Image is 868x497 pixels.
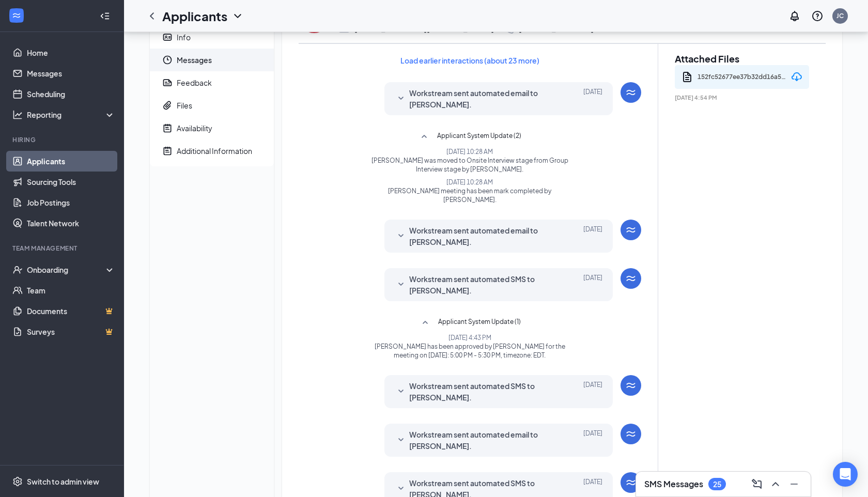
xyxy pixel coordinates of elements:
svg: Notifications [788,10,801,22]
svg: Settings [12,476,23,487]
span: Applicant System Update (2) [437,131,521,143]
span: [DATE] [583,225,602,247]
span: [DATE] 10:28 AM [367,147,573,156]
svg: NoteActive [162,146,173,156]
span: [DATE] [583,429,602,452]
a: Sourcing Tools [27,172,115,192]
span: [PERSON_NAME] has been approved by [PERSON_NAME] for the meeting on [DATE]: 5:00 PM - 5:30 PM, ti... [367,342,573,360]
div: Reporting [27,110,116,120]
svg: QuestionInfo [811,10,824,22]
a: SurveysCrown [27,321,115,342]
svg: Report [162,77,173,88]
svg: Paperclip [162,100,173,111]
svg: ChevronLeft [146,10,158,22]
a: DocumentsCrown [27,301,115,321]
span: [DATE] [583,380,602,403]
svg: SmallChevronDown [395,92,407,105]
svg: WorkstreamLogo [625,428,637,440]
svg: ChevronUp [769,478,782,490]
div: 25 [713,480,721,489]
svg: WorkstreamLogo [625,272,637,285]
div: 152fc52677ee37b32dd16a52c8ae754e.pdf [698,69,788,85]
span: [PERSON_NAME] meeting has been mark completed by [PERSON_NAME]. [367,187,573,204]
button: Minimize [786,476,802,492]
a: Job Postings [27,192,115,213]
svg: Collapse [100,11,110,21]
svg: WorkstreamLogo [625,379,637,392]
div: Team Management [12,244,113,253]
div: JC [836,11,844,20]
span: Workstream sent automated SMS to [PERSON_NAME]. [409,380,556,403]
svg: ChevronDown [231,10,244,22]
button: SmallChevronUpApplicant System Update (2) [418,131,521,143]
a: Applicants [27,151,115,172]
svg: Clock [162,55,173,65]
button: ChevronUp [767,476,784,492]
a: NoteActiveAdditional Information [150,139,274,162]
div: Files [177,100,192,111]
a: PaperclipFiles [150,94,274,117]
svg: WorkstreamLogo [625,224,637,236]
a: ClockMessages [150,49,274,71]
div: Switch to admin view [27,476,99,487]
div: Availability [177,123,212,133]
span: [DATE] 4:54 PM [675,94,809,101]
h2: Attached Files [675,52,809,65]
svg: SmallChevronDown [395,385,407,398]
svg: SmallChevronDown [395,278,407,291]
a: ContactCardInfo [150,26,274,49]
svg: Document [681,71,693,83]
a: Talent Network [27,213,115,234]
button: Load earlier interactions (about 23 more) [392,52,548,69]
div: Feedback [177,77,212,88]
h3: SMS Messages [644,478,703,490]
span: Messages [177,49,266,71]
svg: Download [791,71,803,83]
span: [DATE] 4:43 PM [367,333,573,342]
button: SmallChevronUpApplicant System Update (1) [419,317,521,329]
div: Additional Information [177,146,252,156]
span: Applicant System Update (1) [438,317,521,329]
svg: NoteActive [162,123,173,133]
a: Home [27,42,115,63]
svg: WorkstreamLogo [625,86,637,99]
a: Team [27,280,115,301]
div: Hiring [12,135,113,144]
svg: SmallChevronDown [395,434,407,446]
div: Onboarding [27,265,106,275]
svg: ContactCard [162,32,173,42]
a: ReportFeedback [150,71,274,94]
svg: WorkstreamLogo [11,10,22,21]
svg: ComposeMessage [751,478,763,490]
span: [DATE] 10:28 AM [367,178,573,187]
span: [DATE] [583,87,602,110]
a: Scheduling [27,84,115,104]
span: Workstream sent automated email to [PERSON_NAME]. [409,429,556,452]
svg: WorkstreamLogo [625,476,637,489]
svg: SmallChevronUp [418,131,430,143]
svg: SmallChevronDown [395,483,407,495]
a: NoteActiveAvailability [150,117,274,139]
button: ComposeMessage [749,476,765,492]
span: [DATE] [583,273,602,296]
svg: SmallChevronDown [395,230,407,242]
span: Workstream sent automated SMS to [PERSON_NAME]. [409,273,556,296]
a: Messages [27,63,115,84]
svg: Analysis [12,110,23,120]
div: Open Intercom Messenger [833,462,858,487]
span: [PERSON_NAME] was moved to Onsite Interview stage from Group Interview stage by [PERSON_NAME]. [367,156,573,174]
span: Workstream sent automated email to [PERSON_NAME]. [409,225,556,247]
h1: Applicants [162,7,227,25]
div: Info [177,32,191,42]
svg: SmallChevronUp [419,317,431,329]
svg: Minimize [788,478,800,490]
span: Workstream sent automated email to [PERSON_NAME]. [409,87,556,110]
svg: UserCheck [12,265,23,275]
